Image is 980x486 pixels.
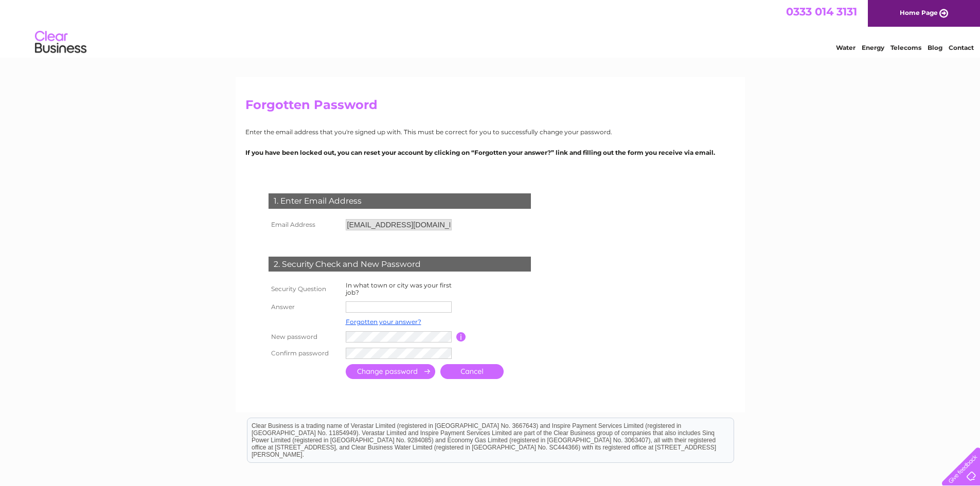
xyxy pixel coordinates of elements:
div: Clear Business is a trading name of Verastar Limited (registered in [GEOGRAPHIC_DATA] No. 3667643... [247,6,734,50]
a: Contact [949,44,974,51]
th: Answer [266,299,343,315]
img: logo.png [34,27,87,58]
p: Enter the email address that you're signed up with. This must be correct for you to successfully ... [245,127,735,137]
h2: Forgotten Password [245,98,735,117]
div: 2. Security Check and New Password [269,257,531,272]
th: New password [266,329,343,345]
a: Water [836,44,856,51]
p: If you have been locked out, you can reset your account by clicking on “Forgotten your answer?” l... [245,148,735,157]
a: Energy [862,44,884,51]
div: 1. Enter Email Address [269,193,531,209]
a: Cancel [440,364,504,379]
input: Submit [346,364,435,379]
th: Confirm password [266,345,343,362]
input: Information [456,332,466,341]
a: 0333 014 3131 [786,5,857,18]
th: Security Question [266,279,343,299]
th: Email Address [266,217,343,233]
a: Forgotten your answer? [346,318,421,326]
label: In what town or city was your first job? [346,281,452,296]
a: Telecoms [890,44,921,51]
a: Blog [928,44,942,51]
